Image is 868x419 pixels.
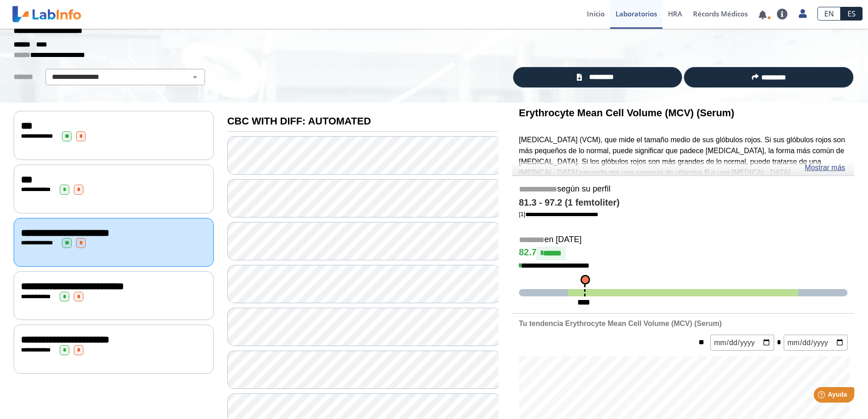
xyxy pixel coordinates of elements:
[519,134,847,178] p: [MEDICAL_DATA] (VCM), que mide el tamaño medio de sus glóbulos rojos. Si sus glóbulos rojos son m...
[227,115,371,127] b: CBC WITH DIFF: AUTOMATED
[784,335,847,351] input: mm/dd/yyyy
[519,235,847,245] h5: en [DATE]
[519,247,847,260] h4: 82.7
[519,197,847,208] h4: 81.3 - 97.2 (1 femtoliter)
[710,335,774,351] input: mm/dd/yyyy
[519,211,598,217] a: [1]
[805,162,845,173] a: Mostrar más
[668,9,682,18] span: HRA
[519,320,722,327] b: Tu tendencia Erythrocyte Mean Cell Volume (MCV) (Serum)
[841,7,863,21] a: ES
[519,107,734,119] b: Erythrocyte Mean Cell Volume (MCV) (Serum)
[787,383,858,409] iframe: Help widget launcher
[817,7,841,21] a: EN
[519,184,847,195] h5: según su perfil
